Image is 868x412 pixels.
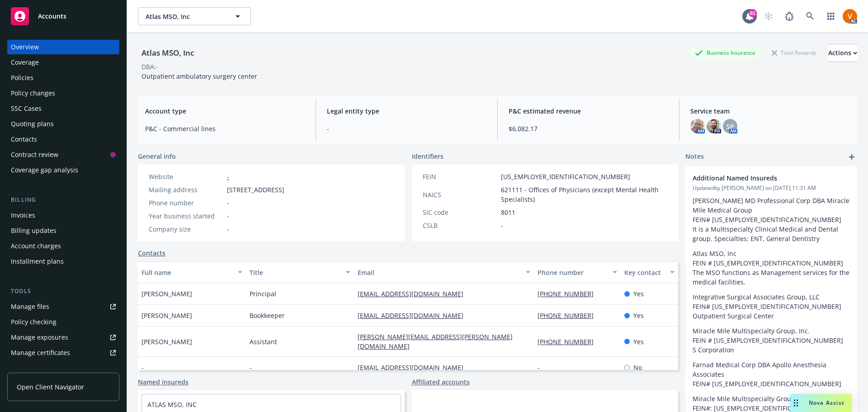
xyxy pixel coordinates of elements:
div: Actions [828,44,857,62]
p: Integrative Surgical Associates Group, LLC FEIN# [US_EMPLOYER_IDENTIFICATION_NUMBER] Outpatient S... [693,292,850,321]
div: Manage certificates [11,346,70,360]
img: photo [707,119,721,133]
div: Phone number [538,268,607,277]
div: Drag to move [790,394,802,412]
span: - [227,211,229,221]
div: SIC code [423,208,497,217]
a: Accounts [7,4,119,29]
a: SSC Cases [7,101,119,116]
span: Principal [250,289,276,298]
a: Policies [7,71,119,85]
img: photo [843,9,857,24]
a: add [846,152,857,162]
span: Yes [633,289,644,298]
p: Atlas MSO, Inc FEIN # [US_EMPLOYER_IDENTIFICATION_NUMBER] The MSO functions as Management service... [693,249,850,287]
div: Phone number [149,198,223,208]
div: Installment plans [11,254,64,269]
div: FEIN [423,172,497,181]
a: [PHONE_NUMBER] [538,311,601,320]
div: Website [149,172,223,181]
span: [PERSON_NAME] [142,311,192,320]
div: Coverage [11,55,39,70]
a: Policy changes [7,86,119,100]
a: Installment plans [7,254,119,269]
span: Nova Assist [809,399,844,407]
div: SSC Cases [11,101,42,116]
a: Contract review [7,147,119,162]
span: Service team [690,106,850,116]
span: - [250,363,252,372]
div: Billing [7,195,119,204]
div: Account charges [11,239,61,253]
div: Contract review [11,147,58,162]
span: Yes [633,311,644,320]
p: Miracle Mile Multispecialty Group, Inc. FEIN # [US_EMPLOYER_IDENTIFICATION_NUMBER] S Corporation [693,326,850,355]
span: Accounts [38,13,66,20]
p: Farnad Medical Corp DBA Apollo Anesthesia Associates FEIN# [US_EMPLOYER_IDENTIFICATION_NUMBER] [693,360,850,388]
span: 8011 [501,208,515,217]
div: Tools [7,287,119,296]
div: Business Insurance [690,47,760,58]
span: P&C estimated revenue [509,106,668,116]
span: Identifiers [412,152,443,161]
span: Notes [685,152,704,162]
a: Start snowing [759,7,778,25]
a: [EMAIL_ADDRESS][DOMAIN_NAME] [358,289,471,298]
a: Manage files [7,299,119,314]
button: Actions [828,44,857,62]
div: Mailing address [149,185,223,194]
a: Affiliated accounts [412,377,470,387]
img: photo [690,119,705,133]
a: Billing updates [7,223,119,238]
span: [PERSON_NAME] [142,289,192,298]
a: - [227,172,229,181]
div: Company size [149,224,223,234]
p: [PERSON_NAME] MD Professional Corp DBA Miracle Mile Medical Group FEIN# [US_EMPLOYER_IDENTIFICATI... [693,196,850,243]
span: Account type [145,106,305,116]
a: Contacts [138,248,165,258]
div: Policy checking [11,315,57,329]
a: - [538,363,547,372]
a: ATLAS MSO, INC [147,400,197,409]
button: Key contact [621,261,678,283]
span: - [327,124,486,133]
span: [STREET_ADDRESS] [227,185,284,194]
div: CSLB [423,221,497,230]
span: Additional Named Insureds [693,173,826,183]
button: Atlas MSO, Inc [138,7,251,25]
div: Manage exposures [11,330,68,345]
div: NAICS [423,190,497,199]
a: Manage claims [7,361,119,375]
div: Key contact [624,268,665,277]
a: [EMAIL_ADDRESS][DOMAIN_NAME] [358,363,471,372]
div: Invoices [11,208,35,223]
span: Manage exposures [7,330,119,345]
div: Full name [142,268,232,277]
div: Year business started [149,211,223,221]
span: Bookkeeper [250,311,285,320]
div: Manage claims [11,361,57,375]
a: [EMAIL_ADDRESS][DOMAIN_NAME] [358,311,471,320]
div: Quoting plans [11,117,54,131]
a: Quoting plans [7,117,119,131]
a: [PERSON_NAME][EMAIL_ADDRESS][PERSON_NAME][DOMAIN_NAME] [358,332,513,350]
div: DBA: - [142,62,158,71]
a: [PHONE_NUMBER] [538,337,601,346]
span: - [227,198,229,208]
span: $6,082.17 [509,124,668,133]
span: Yes [633,337,644,346]
span: Legal entity type [327,106,486,116]
span: P&C - Commercial lines [145,124,305,133]
button: Phone number [534,261,620,283]
div: Policies [11,71,33,85]
div: Email [358,268,520,277]
span: [US_EMPLOYER_IDENTIFICATION_NUMBER] [501,172,630,181]
span: General info [138,152,176,161]
span: Outpatient ambulatory surgery center [142,72,257,81]
span: Atlas MSO, Inc [146,12,224,21]
div: Atlas MSO, Inc [138,47,198,59]
a: Invoices [7,208,119,223]
span: 621111 - Offices of Physicians (except Mental Health Specialists) [501,185,668,204]
span: - [501,221,503,230]
a: Manage certificates [7,346,119,360]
